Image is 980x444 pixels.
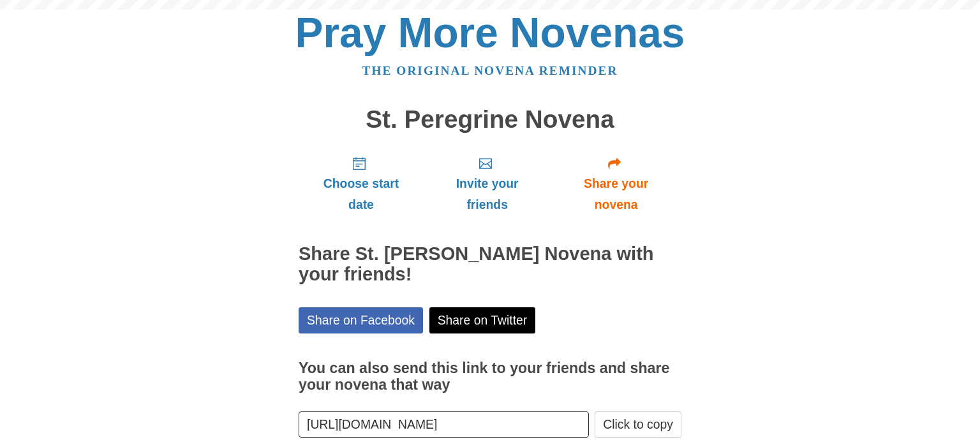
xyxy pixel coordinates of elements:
span: Share your novena [563,173,669,215]
span: Invite your friends [436,173,538,215]
a: Share on Twitter [429,307,536,333]
a: The original novena reminder [362,64,618,77]
button: Click to copy [595,411,681,438]
a: Pray More Novenas [295,9,685,56]
a: Invite your friends [424,146,551,222]
h2: Share St. [PERSON_NAME] Novena with your friends! [299,244,681,285]
h3: You can also send this link to your friends and share your novena that way [299,360,681,393]
h1: St. Peregrine Novena [299,106,681,134]
span: Choose start date [311,173,411,215]
a: Share on Facebook [299,307,423,333]
a: Share your novena [551,146,681,222]
a: Choose start date [299,146,424,222]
